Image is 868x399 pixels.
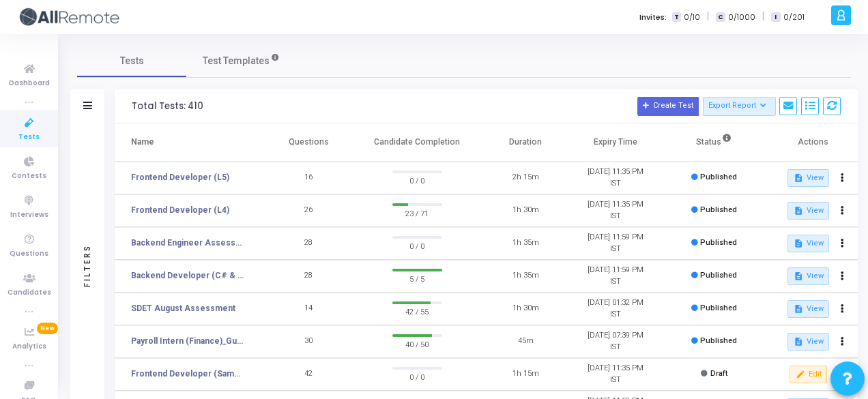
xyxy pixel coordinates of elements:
[264,227,354,260] td: 28
[795,370,805,379] mat-icon: edit
[131,269,244,282] a: Backend Developer (C# & .Net)
[787,202,829,220] button: View
[684,12,700,23] span: 0/10
[8,287,51,299] span: Candidates
[480,260,570,293] td: 1h 35m
[264,293,354,325] td: 14
[793,337,802,346] mat-icon: description
[480,358,570,391] td: 1h 15m
[392,206,442,220] span: 23 / 71
[637,97,699,116] button: Create Test
[353,123,480,162] th: Candidate Completion
[660,123,768,162] th: Status
[570,194,661,227] td: [DATE] 11:35 PM IST
[131,368,244,380] a: Frontend Developer (Sample payo)
[115,123,264,162] th: Name
[392,337,442,351] span: 40 / 50
[570,325,661,358] td: [DATE] 07:39 PM IST
[131,204,229,216] a: Frontend Developer (L4)
[12,341,46,353] span: Analytics
[762,10,764,24] span: |
[570,260,661,293] td: [DATE] 11:59 PM IST
[37,323,58,334] span: New
[700,271,737,280] span: Published
[10,209,48,221] span: Interviews
[700,238,737,247] span: Published
[639,12,667,23] label: Invites:
[392,370,442,383] span: 0 / 0
[264,123,354,162] th: Questions
[131,237,244,249] a: Backend Engineer Assessment
[570,293,661,325] td: [DATE] 01:32 PM IST
[787,333,829,351] button: View
[728,12,755,23] span: 0/1000
[570,162,661,194] td: [DATE] 11:35 PM IST
[700,304,737,312] span: Published
[703,97,776,116] button: Export Report
[120,54,144,68] span: Tests
[700,205,737,214] span: Published
[18,132,40,143] span: Tests
[392,304,442,318] span: 42 / 55
[790,366,827,383] button: Edit
[264,194,354,227] td: 26
[131,171,229,183] a: Frontend Developer (L5)
[787,169,829,187] button: View
[264,325,354,358] td: 30
[700,336,737,345] span: Published
[570,227,661,260] td: [DATE] 11:59 PM IST
[9,78,50,89] span: Dashboard
[787,235,829,252] button: View
[787,267,829,285] button: View
[480,162,570,194] td: 2h 15m
[131,335,244,347] a: Payroll Intern (Finance)_Gurugram_Campus
[392,271,442,285] span: 5 / 5
[793,239,802,248] mat-icon: description
[570,358,661,391] td: [DATE] 11:35 PM IST
[716,12,725,23] span: C
[793,271,802,281] mat-icon: description
[264,162,354,194] td: 16
[17,3,119,31] img: logo
[793,206,802,216] mat-icon: description
[787,300,829,318] button: View
[783,12,805,23] span: 0/201
[771,12,780,23] span: I
[12,171,46,182] span: Contests
[392,239,442,252] span: 0 / 0
[672,12,681,23] span: T
[480,227,570,260] td: 1h 35m
[768,123,858,162] th: Actions
[480,194,570,227] td: 1h 30m
[707,10,709,24] span: |
[81,190,93,340] div: Filters
[10,248,48,260] span: Questions
[570,123,661,162] th: Expiry Time
[480,293,570,325] td: 1h 30m
[793,173,802,183] mat-icon: description
[131,302,235,314] a: SDET August Assessment
[793,304,802,314] mat-icon: description
[480,325,570,358] td: 45m
[480,123,570,162] th: Duration
[264,260,354,293] td: 28
[710,369,727,378] span: Draft
[700,173,737,181] span: Published
[392,173,442,187] span: 0 / 0
[132,101,203,112] div: Total Tests: 410
[264,358,354,391] td: 42
[203,54,270,68] span: Test Templates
